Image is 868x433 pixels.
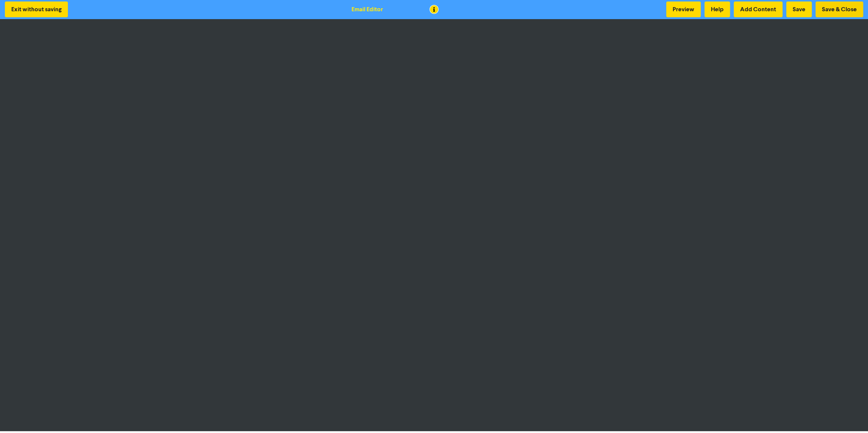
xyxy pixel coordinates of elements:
[666,1,701,17] button: Preview
[351,5,383,14] div: Email Editor
[5,1,68,17] button: Exit without saving
[786,1,812,17] button: Save
[704,1,730,17] button: Help
[815,1,863,17] button: Save & Close
[734,1,782,17] button: Add Content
